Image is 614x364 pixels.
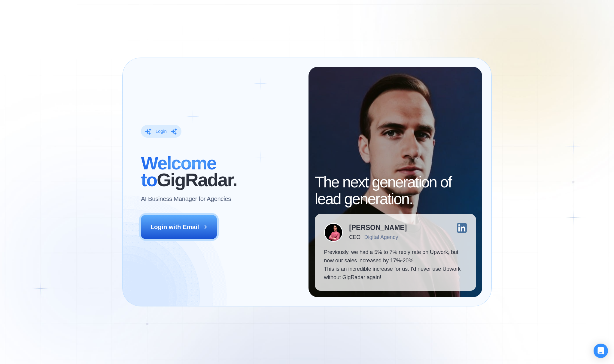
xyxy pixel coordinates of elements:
div: CEO [349,234,360,240]
div: Open Intercom Messenger [594,344,608,358]
p: AI Business Manager for Agencies [141,195,231,203]
span: Welcome to [141,153,216,190]
h2: ‍ GigRadar. [141,155,299,188]
div: [PERSON_NAME] [349,224,407,231]
div: Login [156,128,167,134]
div: Login with Email [150,223,199,231]
div: Digital Agency [364,234,398,240]
p: Previously, we had a 5% to 7% reply rate on Upwork, but now our sales increased by 17%-20%. This ... [324,248,467,282]
button: Login with Email [141,215,217,239]
h2: The next generation of lead generation. [315,174,476,207]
